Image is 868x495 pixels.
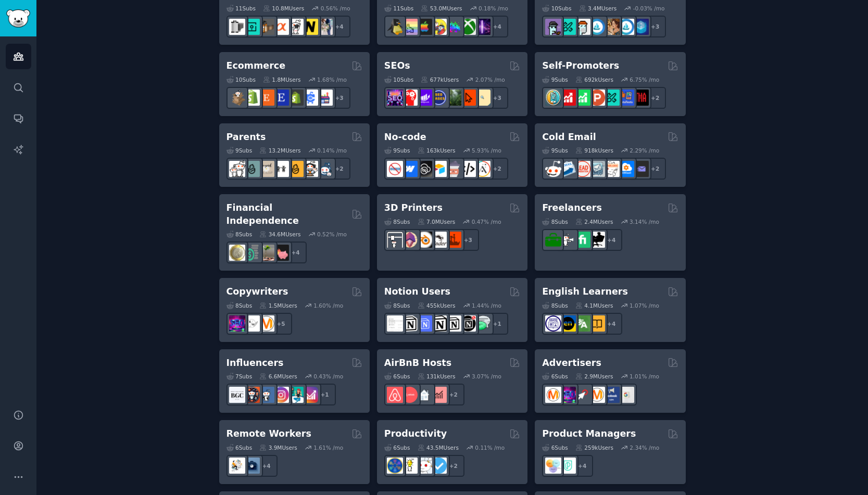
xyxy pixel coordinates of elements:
img: parentsofmultiples [302,161,318,177]
img: AirBnBHosts [401,387,418,403]
img: 3Dmodeling [401,232,418,248]
img: getdisciplined [431,458,447,474]
div: + 4 [329,16,350,37]
div: 918k Users [575,147,613,154]
div: 1.68 % /mo [317,76,347,83]
img: SonyAlpha [273,19,289,35]
div: 10.8M Users [263,5,304,12]
div: 6 Sub s [542,444,568,451]
img: blender [416,232,432,248]
h2: English Learners [542,285,628,298]
img: EnglishLearning [560,315,576,332]
div: 4.1M Users [575,302,613,309]
img: NFTmarket [574,19,590,35]
img: alphaandbetausers [603,90,620,106]
img: toddlers [273,161,289,177]
img: SingleParents [244,161,260,177]
h2: Financial Independence [227,201,348,227]
img: NFTExchange [545,19,561,35]
img: coldemail [589,161,605,177]
div: 677k Users [421,76,459,83]
img: AirBnBInvesting [431,387,447,403]
h2: Product Managers [542,427,636,440]
div: 1.8M Users [263,76,301,83]
div: + 4 [256,455,278,477]
img: B2BSaaS [618,161,634,177]
img: TestMyApp [633,90,649,106]
img: InstagramMarketing [273,387,289,403]
div: 1.5M Users [259,302,297,309]
div: + 2 [443,455,464,477]
div: 1.07 % /mo [630,302,659,309]
img: SEO_cases [431,90,447,106]
img: analog [229,19,245,35]
div: + 2 [486,158,508,180]
h2: Freelancers [542,201,602,214]
img: Airtable [431,161,447,177]
div: 259k Users [575,444,613,451]
div: 8 Sub s [542,302,568,309]
h2: Ecommerce [227,59,286,72]
img: 3Dprinting [387,232,403,248]
h2: Advertisers [542,357,601,370]
div: + 3 [329,87,350,109]
img: DigitalItems [633,19,649,35]
img: freelance_forhire [560,232,576,248]
img: The_SEO [474,90,490,106]
div: 2.34 % /mo [630,444,659,451]
div: 10 Sub s [542,5,571,12]
img: ender3 [431,232,447,248]
div: 1.01 % /mo [630,373,659,380]
div: 1.60 % /mo [313,302,343,309]
h2: SEOs [384,59,410,72]
img: PPC [574,387,590,403]
img: EmailOutreach [633,161,649,177]
img: CryptoArt [603,19,620,35]
img: SEO [560,387,576,403]
img: macgaming [416,19,432,35]
div: + 4 [486,16,508,37]
div: 163k Users [418,147,456,154]
img: AnalogCommunity [258,19,274,35]
div: 8 Sub s [542,218,568,225]
div: 3.4M Users [579,5,617,12]
div: 455k Users [418,302,456,309]
img: CozyGamers [401,19,418,35]
div: + 4 [600,229,622,251]
img: BestNotionTemplates [460,315,476,332]
img: googleads [618,387,634,403]
img: language_exchange [574,315,590,332]
img: RemoteJobs [229,458,245,474]
div: + 2 [644,87,666,109]
h2: Parents [227,131,266,144]
div: + 2 [644,158,666,180]
h2: Self-Promoters [542,59,619,72]
img: NewParents [287,161,304,177]
div: 7.0M Users [418,218,456,225]
div: -0.03 % /mo [633,5,665,12]
h2: Copywriters [227,285,288,298]
img: work [244,458,260,474]
div: 692k Users [575,76,613,83]
div: + 1 [314,384,336,405]
img: rentalproperties [416,387,432,403]
div: 0.56 % /mo [321,5,350,12]
img: XboxGamers [460,19,476,35]
h2: Notion Users [384,285,450,298]
img: ecommerce_growth [317,90,333,106]
img: marketing [545,387,561,403]
div: 11 Sub s [227,5,256,12]
img: Notiontemplates [387,315,403,332]
img: FixMyPrint [445,232,461,248]
div: 2.4M Users [575,218,613,225]
img: youtubepromotion [560,90,576,106]
img: ecommercemarketing [302,90,318,106]
img: canon [287,19,304,35]
div: + 4 [600,313,622,335]
img: GummySearch logo [6,9,30,28]
div: 2.9M Users [575,373,613,380]
img: lifehacks [401,458,418,474]
img: TwitchStreaming [474,19,490,35]
img: nocode [387,161,403,177]
div: + 4 [285,242,307,263]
